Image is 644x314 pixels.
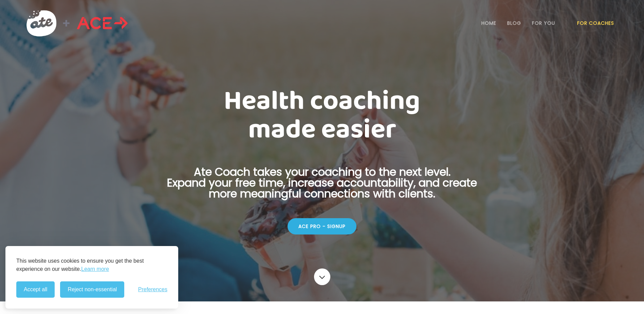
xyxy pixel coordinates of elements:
a: Blog [507,20,521,26]
p: This website uses cookies to ensure you get the best experience on our website. [16,257,167,273]
a: For Coaches [577,20,614,26]
a: Home [481,20,496,26]
button: Accept all cookies [16,281,55,298]
button: Toggle preferences [138,286,167,293]
button: Reject non-essential [60,281,124,298]
a: Learn more [81,265,109,273]
div: ACE Pro - Signup [288,218,356,234]
h1: Health coaching made easier [157,87,488,144]
p: Ate Coach takes your coaching to the next level. Expand your free time, increase accountability, ... [157,167,488,207]
a: For You [532,20,555,26]
span: Preferences [138,286,167,293]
